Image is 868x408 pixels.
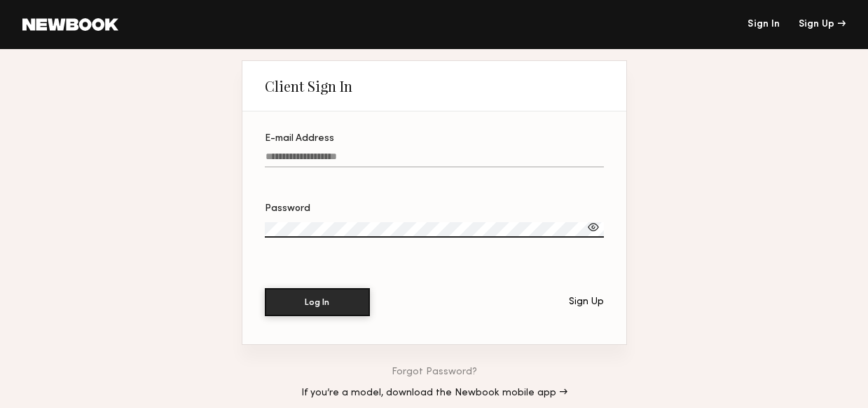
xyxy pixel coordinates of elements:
[569,297,604,307] div: Sign Up
[748,20,780,29] a: Sign In
[265,222,604,238] input: Password
[392,367,477,377] a: Forgot Password?
[265,151,604,168] input: E-mail Address
[265,134,604,144] div: E-mail Address
[301,388,567,398] a: If you’re a model, download the Newbook mobile app →
[265,204,604,214] div: Password
[265,78,352,95] div: Client Sign In
[265,288,370,316] button: Log In
[799,20,846,29] div: Sign Up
